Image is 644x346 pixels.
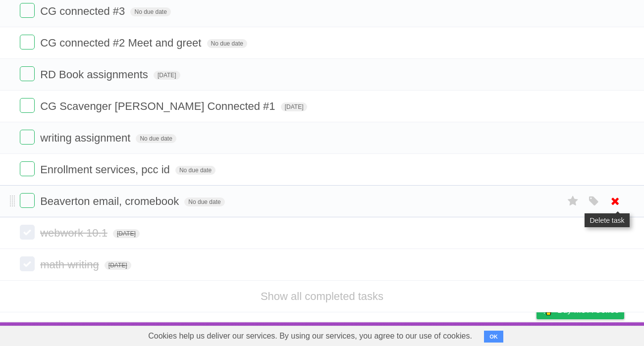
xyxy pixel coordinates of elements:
label: Done [20,130,35,145]
span: No due date [136,134,176,143]
span: No due date [175,166,215,175]
span: [DATE] [105,261,131,270]
span: webwork 10.1 [40,227,110,239]
span: CG connected #2 Meet and greet [40,37,204,49]
button: OK [484,331,503,343]
span: Beaverton email, cromebook [40,195,181,207]
a: Privacy [524,325,549,344]
label: Done [20,256,35,271]
a: Show all completed tasks [261,290,383,302]
span: No due date [207,39,247,48]
span: [DATE] [154,71,180,80]
span: Enrollment services, pcc id [40,163,172,176]
label: Done [20,3,35,18]
a: Terms [490,325,512,344]
label: Done [20,66,35,81]
span: [DATE] [281,102,308,111]
a: Suggest a feature [562,325,624,344]
span: RD Book assignments [40,68,151,81]
span: No due date [130,7,170,16]
label: Done [20,98,35,113]
span: CG Scavenger [PERSON_NAME] Connected #1 [40,100,277,112]
span: writing assignment [40,132,133,144]
span: math writing [40,258,102,271]
label: Done [20,35,35,49]
span: No due date [184,198,224,206]
a: About [405,325,426,344]
span: [DATE] [113,229,140,238]
span: Buy me a coffee [557,301,619,319]
a: Developers [437,325,478,344]
label: Star task [564,193,583,209]
label: Done [20,225,35,240]
span: Cookies help us deliver our services. By using our services, you agree to our use of cookies. [138,326,482,346]
label: Done [20,161,35,176]
label: Done [20,193,35,208]
span: CG connected #3 [40,5,127,17]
